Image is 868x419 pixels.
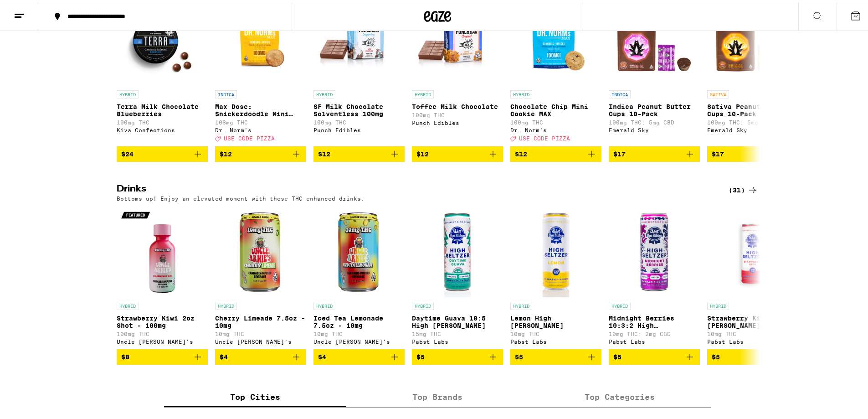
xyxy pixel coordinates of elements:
[313,337,405,343] div: Uncle [PERSON_NAME]'s
[609,204,700,347] a: Open page for Midnight Berries 10:3:2 High Seltzer from Pabst Labs
[313,88,335,97] p: HYBRID
[510,347,601,363] button: Add to bag
[215,329,306,335] p: 10mg THC
[117,347,208,363] button: Add to bag
[318,352,326,359] span: $4
[215,118,306,124] p: 108mg THC
[510,313,601,327] p: Lemon High [PERSON_NAME]
[609,101,700,116] p: Indica Peanut Butter Cups 10-Pack
[412,347,503,363] button: Add to bag
[510,118,601,124] p: 100mg THC
[510,145,601,160] button: Add to bag
[609,329,700,335] p: 10mg THC: 2mg CBD
[215,347,306,363] button: Add to bag
[510,204,601,295] img: Pabst Labs - Lemon High Seltzer
[609,300,631,308] p: HYBRID
[519,134,570,140] span: USE CODE PIZZA
[412,204,503,347] a: Open page for Daytime Guava 10:5 High Seltzer from Pabst Labs
[313,329,405,335] p: 10mg THC
[121,149,134,156] span: $24
[215,300,237,308] p: HYBRID
[707,347,798,363] button: Add to bag
[412,101,503,109] p: Toffee Milk Chocolate
[609,125,700,131] div: Emerald Sky
[412,118,503,124] div: Punch Edibles
[117,204,208,347] a: Open page for Strawberry Kiwi 2oz Shot - 100mg from Uncle Arnie's
[215,204,306,347] a: Open page for Cherry Limeade 7.5oz - 10mg from Uncle Arnie's
[712,149,724,156] span: $17
[215,125,306,131] div: Dr. Norm's
[712,352,720,359] span: $5
[313,101,405,116] p: SF Milk Chocolate Solventless 100mg
[215,88,237,97] p: INDICA
[416,352,425,359] span: $5
[215,313,306,327] p: Cherry Limeade 7.5oz - 10mg
[220,149,232,156] span: $12
[609,88,631,97] p: INDICA
[510,125,601,131] div: Dr. Norm's
[117,183,714,194] h2: Drinks
[510,204,601,347] a: Open page for Lemon High Seltzer from Pabst Labs
[313,347,405,363] button: Add to bag
[117,88,139,97] p: HYBRID
[412,300,434,308] p: HYBRID
[515,352,523,359] span: $5
[412,313,503,327] p: Daytime Guava 10:5 High [PERSON_NAME]
[117,300,139,308] p: HYBRID
[313,118,405,124] p: 100mg THC
[117,145,208,160] button: Add to bag
[609,204,700,295] img: Pabst Labs - Midnight Berries 10:3:2 High Seltzer
[117,204,208,295] img: Uncle Arnie's - Strawberry Kiwi 2oz Shot - 100mg
[313,300,335,308] p: HYBRID
[215,145,306,160] button: Add to bag
[707,313,798,327] p: Strawberry Kiwi High [PERSON_NAME]
[117,101,208,116] p: Terra Milk Chocolate Blueberries
[313,313,405,327] p: Iced Tea Lemonade 7.5oz - 10mg
[412,204,503,295] img: Pabst Labs - Daytime Guava 10:5 High Seltzer
[313,204,405,295] img: Uncle Arnie's - Iced Tea Lemonade 7.5oz - 10mg
[707,118,798,124] p: 100mg THC: 5mg CBD
[707,145,798,160] button: Add to bag
[510,88,532,97] p: HYBRID
[609,145,700,160] button: Add to bag
[224,134,275,140] span: USE CODE PIZZA
[117,125,208,131] div: Kiva Confections
[117,313,208,327] p: Strawberry Kiwi 2oz Shot - 100mg
[412,337,503,343] div: Pabst Labs
[609,118,700,124] p: 100mg THC: 5mg CBD
[117,329,208,335] p: 100mg THC
[215,204,306,295] img: Uncle Arnie's - Cherry Limeade 7.5oz - 10mg
[117,118,208,124] p: 100mg THC
[510,300,532,308] p: HYBRID
[318,149,330,156] span: $12
[313,145,405,160] button: Add to bag
[729,183,758,194] a: (31)
[215,337,306,343] div: Uncle [PERSON_NAME]'s
[313,125,405,131] div: Punch Edibles
[121,352,129,359] span: $8
[412,329,503,335] p: 15mg THC
[515,149,527,156] span: $12
[21,6,39,15] span: Help
[164,386,346,405] label: Top Cities
[609,337,700,343] div: Pabst Labs
[707,88,729,97] p: SATIVA
[707,204,798,295] img: Pabst Labs - Strawberry Kiwi High Seltzer
[215,101,306,116] p: Max Dose: Snickerdoodle Mini Cookie - Indica
[613,352,621,359] span: $5
[707,337,798,343] div: Pabst Labs
[609,347,700,363] button: Add to bag
[510,329,601,335] p: 10mg THC
[416,149,429,156] span: $12
[412,88,434,97] p: HYBRID
[707,204,798,347] a: Open page for Strawberry Kiwi High Seltzer from Pabst Labs
[707,125,798,131] div: Emerald Sky
[707,300,729,308] p: HYBRID
[613,149,626,156] span: $17
[529,386,711,405] label: Top Categories
[346,386,529,405] label: Top Brands
[510,101,601,116] p: Chocolate Chip Mini Cookie MAX
[164,386,711,406] div: tabs
[707,329,798,335] p: 10mg THC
